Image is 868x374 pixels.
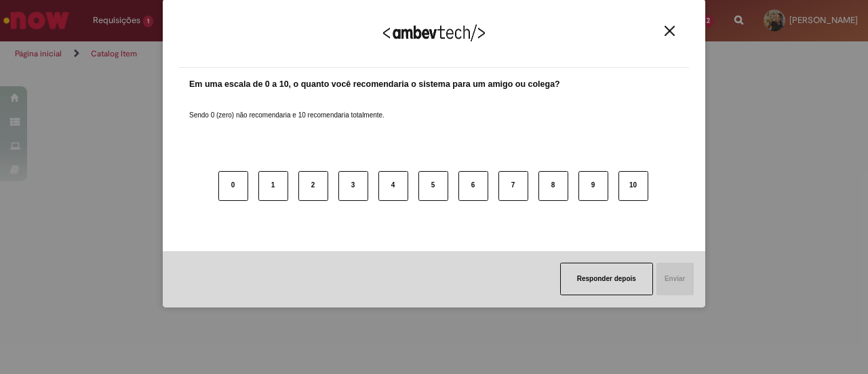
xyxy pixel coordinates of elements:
[189,94,384,120] label: Sendo 0 (zero) não recomendaria e 10 recomendaria totalmente.
[538,171,568,201] button: 8
[660,25,679,37] button: Close
[560,263,653,295] button: Responder depois
[418,171,448,201] button: 5
[578,171,608,201] button: 9
[189,78,560,91] label: Em uma escala de 0 a 10, o quanto você recomendaria o sistema para um amigo ou colega?
[298,171,328,201] button: 2
[665,26,675,36] img: Close
[383,24,485,41] img: Logo Ambevtech
[378,171,408,201] button: 4
[338,171,368,201] button: 3
[618,171,648,201] button: 10
[218,171,248,201] button: 0
[258,171,288,201] button: 1
[498,171,528,201] button: 7
[458,171,488,201] button: 6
